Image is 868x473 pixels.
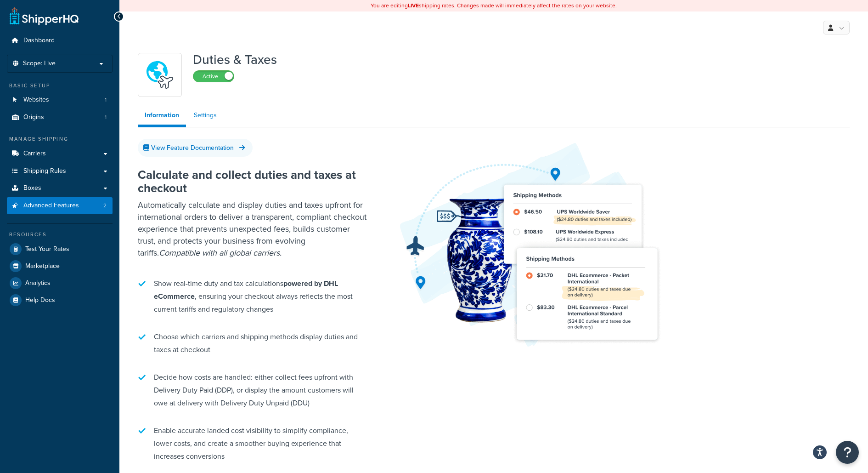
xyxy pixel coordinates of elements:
div: Basic Setup [7,82,113,90]
a: Websites1 [7,91,113,108]
a: Settings [187,106,224,125]
li: Websites [7,91,113,108]
span: Analytics [25,279,51,287]
label: Active [193,71,234,82]
h2: Calculate and collect duties and taxes at checkout [138,168,367,194]
a: Shipping Rules [7,163,113,180]
a: Boxes [7,180,113,197]
a: Origins1 [7,109,113,126]
li: Origins [7,109,113,126]
span: Dashboard [23,37,55,45]
div: Resources [7,231,113,239]
span: Marketplace [25,262,60,270]
div: Manage Shipping [7,135,113,143]
a: Advanced Features2 [7,197,113,214]
span: Help Docs [25,296,55,304]
li: Advanced Features [7,197,113,214]
span: 2 [103,202,107,210]
a: Information [138,106,186,127]
span: Shipping Rules [23,167,66,175]
span: 1 [105,96,107,104]
li: Show real-time duty and tax calculations , ensuring your checkout always reflects the most curren... [138,273,367,320]
span: Test Your Rates [25,245,69,253]
a: View Feature Documentation [138,139,253,157]
span: 1 [105,114,107,121]
span: Websites [23,96,49,104]
i: Compatible with all global carriers. [159,247,282,259]
a: Test Your Rates [7,241,113,257]
a: Marketplace [7,258,113,274]
li: Choose which carriers and shipping methods display duties and taxes at checkout [138,326,367,361]
span: Carriers [23,150,46,158]
a: Dashboard [7,32,113,49]
img: Duties & Taxes [395,141,671,348]
li: Decide how costs are handled: either collect fees upfront with Delivery Duty Paid (DDP), or displ... [138,366,367,414]
span: Boxes [23,184,41,192]
p: Automatically calculate and display duties and taxes upfront for international orders to deliver ... [138,199,367,259]
span: Origins [23,114,44,121]
span: Scope: Live [23,60,56,68]
a: Analytics [7,275,113,291]
li: Enable accurate landed cost visibility to simplify compliance, lower costs, and create a smoother... [138,420,367,467]
a: Help Docs [7,292,113,308]
span: Advanced Features [23,202,79,210]
h1: Duties & Taxes [193,53,277,67]
button: Open Resource Center [836,441,859,464]
img: icon-duo-feat-landed-cost-7136b061.png [144,59,176,91]
a: Carriers [7,145,113,162]
b: LIVE [408,1,419,10]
